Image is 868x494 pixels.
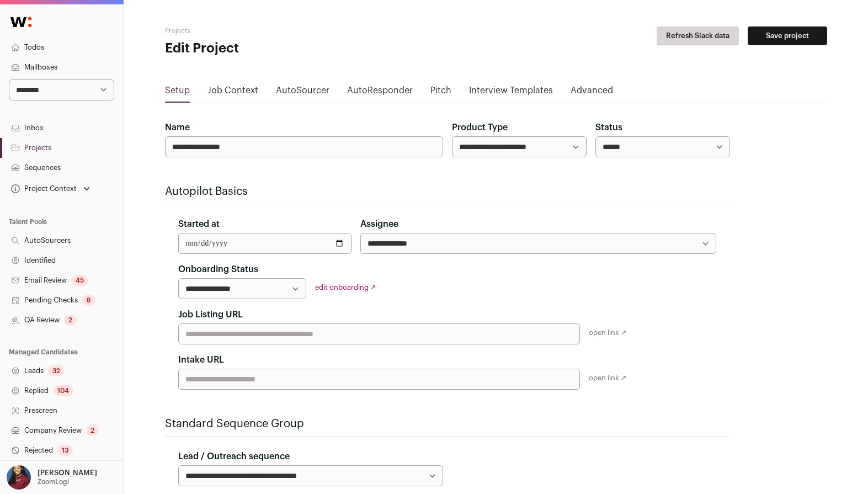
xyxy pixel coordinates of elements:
[595,121,622,134] label: Status
[9,181,92,196] button: Open dropdown
[748,26,827,45] button: Save project
[178,263,258,276] label: Onboarding Status
[38,469,97,477] p: [PERSON_NAME]
[178,308,243,321] label: Job Listing URL
[48,365,65,376] div: 32
[165,40,386,57] h1: Edit Project
[360,217,398,231] label: Assignee
[430,84,451,102] a: Pitch
[178,450,290,463] label: Lead / Outreach sequence
[178,353,224,366] label: Intake URL
[315,284,376,291] a: edit onboarding ↗
[53,385,73,396] div: 104
[469,84,553,102] a: Interview Templates
[57,445,73,456] div: 13
[82,295,95,306] div: 8
[347,84,413,102] a: AutoResponder
[657,26,739,45] button: Refresh Slack data
[86,425,99,436] div: 2
[178,217,220,231] label: Started at
[71,275,88,286] div: 45
[4,11,38,33] img: Wellfound
[165,26,386,35] h2: Projects
[7,465,31,490] img: 10010497-medium_jpg
[276,84,329,102] a: AutoSourcer
[38,477,69,486] p: ZoomLogi
[571,84,613,102] a: Advanced
[165,121,190,134] label: Name
[165,184,730,199] h2: Autopilot Basics
[452,121,508,134] label: Product Type
[9,184,77,193] div: Project Context
[165,84,190,102] a: Setup
[165,416,730,432] h2: Standard Sequence Group
[4,465,99,490] button: Open dropdown
[207,84,258,102] a: Job Context
[64,315,77,326] div: 2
